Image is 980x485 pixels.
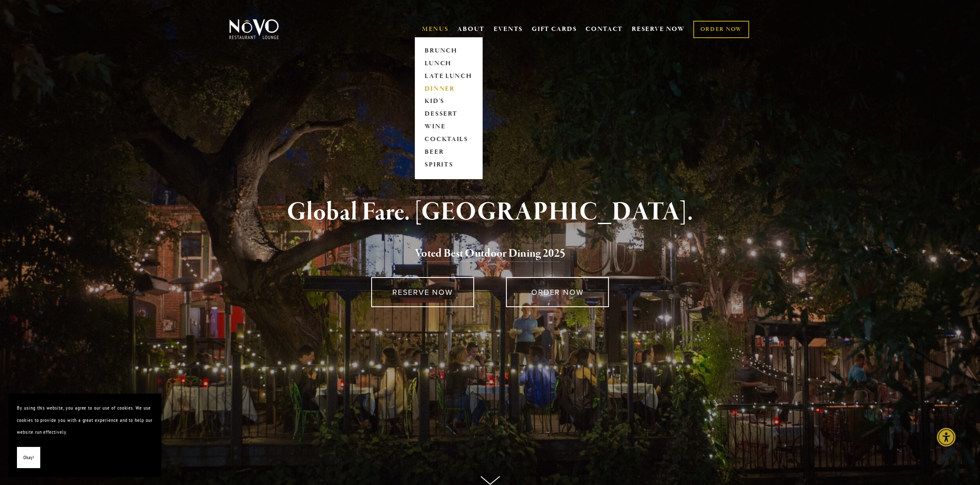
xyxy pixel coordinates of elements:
a: ABOUT [457,25,485,33]
a: MENUS [422,25,449,33]
a: Voted Best Outdoor Dining 202 [415,246,560,262]
a: DINNER [422,83,475,95]
p: By using this website, you agree to our use of cookies. We use cookies to provide you with a grea... [17,402,153,438]
a: COCKTAILS [422,133,475,146]
a: RESERVE NOW [632,21,685,37]
section: Cookie banner [8,394,161,477]
strong: Global Fare. [GEOGRAPHIC_DATA]. [287,196,693,228]
button: Okay! [17,447,40,468]
div: Accessibility Menu [937,428,955,446]
a: LATE LUNCH [422,70,475,83]
a: GIFT CARDS [532,21,577,37]
a: SPIRITS [422,159,475,172]
a: RESERVE NOW [371,277,474,307]
a: LUNCH [422,57,475,70]
a: ORDER NOW [506,277,609,307]
a: KID'S [422,95,475,108]
img: Novo Restaurant &amp; Lounge [228,19,280,40]
a: ORDER NOW [693,21,749,38]
h2: 5 [243,245,737,263]
a: BEER [422,146,475,159]
a: BRUNCH [422,44,475,57]
a: WINE [422,121,475,133]
span: Okay! [23,452,34,464]
a: CONTACT [586,21,623,37]
a: DESSERT [422,108,475,121]
a: EVENTS [494,25,523,33]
